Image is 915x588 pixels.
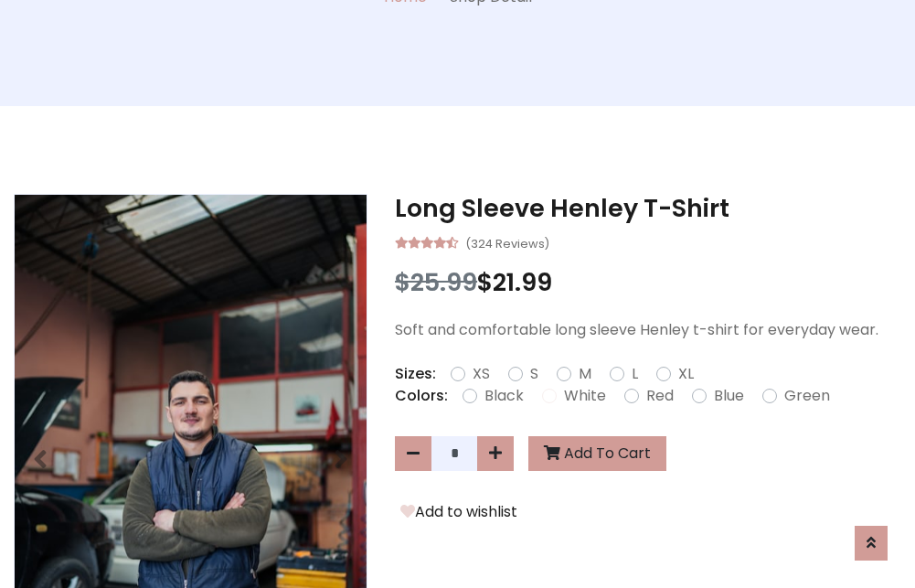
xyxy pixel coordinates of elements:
[473,363,490,385] label: XS
[465,231,549,253] small: (324 Reviews)
[530,363,538,385] label: S
[395,194,901,223] h3: Long Sleeve Henley T-Shirt
[484,385,524,407] label: Black
[395,319,901,341] p: Soft and comfortable long sleeve Henley t-shirt for everyday wear.
[714,385,744,407] label: Blue
[632,363,638,385] label: L
[395,268,901,297] h3: $
[784,385,830,407] label: Green
[395,500,523,524] button: Add to wishlist
[646,385,674,407] label: Red
[395,385,448,407] p: Colors:
[579,363,591,385] label: M
[395,363,436,385] p: Sizes:
[564,385,606,407] label: White
[493,265,552,299] span: 21.99
[678,363,694,385] label: XL
[395,265,477,299] span: $25.99
[528,436,666,471] button: Add To Cart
